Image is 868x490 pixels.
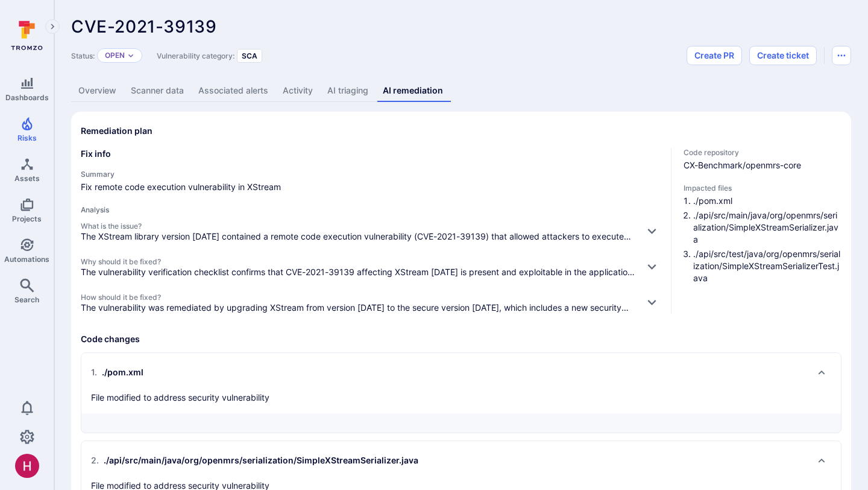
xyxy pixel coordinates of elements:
[14,295,39,304] span: Search
[81,170,661,179] h4: Summary
[81,221,635,231] span: What is the issue?
[749,46,817,65] button: Create ticket
[81,181,661,193] span: Fix remote code execution vulnerability in XStream
[4,255,49,264] span: Automations
[127,52,134,59] button: Expand dropdown
[71,51,95,60] span: Status:
[81,257,635,266] span: Why should it be fixed?
[320,80,376,102] a: AI triaging
[376,80,450,102] a: AI remediation
[684,148,841,157] span: Code repository
[14,174,40,183] span: Assets
[105,51,125,60] button: Open
[15,454,39,478] div: Harshil Parikh
[81,293,635,302] span: How should it be fixed?
[91,366,97,378] span: 1 .
[48,22,57,32] i: Expand navigation menu
[693,195,841,207] li: ./pom.xml
[71,80,851,102] div: Vulnerability tabs
[237,49,262,63] div: SCA
[684,159,841,171] span: CX-Benchmark/openmrs-core
[5,93,49,102] span: Dashboards
[684,183,841,192] span: Impacted files
[12,214,42,223] span: Projects
[687,46,742,65] button: Create PR
[91,454,99,466] span: 2 .
[275,80,320,102] a: Activity
[81,353,841,413] div: Collapse
[91,454,418,466] div: ./api/src/main/java/org/openmrs/serialization/SimpleXStreamSerializer.java
[91,392,269,404] p: File modified to address security vulnerability
[157,51,234,60] span: Vulnerability category:
[71,16,216,37] span: CVE-2021-39139
[71,80,124,102] a: Overview
[91,366,143,378] div: ./pom.xml
[693,248,841,284] li: ./api/src/test/java/org/openmrs/serialization/SimpleXStreamSerializerTest.java
[17,133,37,142] span: Risks
[81,333,841,345] h3: Code changes
[81,148,661,160] h3: Fix info
[191,80,275,102] a: Associated alerts
[45,19,60,34] button: Expand navigation menu
[124,80,191,102] a: Scanner data
[81,266,635,278] p: The vulnerability verification checklist confirms that CVE-2021-39139 affecting XStream [DATE] is...
[693,209,841,246] li: ./api/src/main/java/org/openmrs/serialization/SimpleXStreamSerializer.java
[81,231,635,243] p: The XStream library version [DATE] contained a remote code execution vulnerability (CVE-2021-3913...
[832,46,851,65] button: Options menu
[81,302,635,314] p: The vulnerability was remediated by upgrading XStream from version [DATE] to the secure version [...
[15,454,39,478] img: ACg8ocKzQzwPSwOZT_k9C736TfcBpCStqIZdMR9gXOhJgTaH9y_tsw=s96-c
[81,125,153,137] h2: Remediation plan
[81,205,661,214] h4: Analysis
